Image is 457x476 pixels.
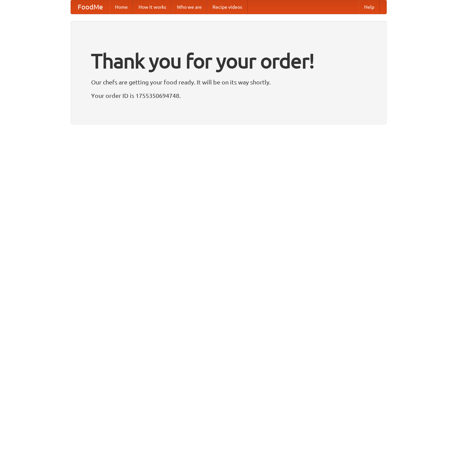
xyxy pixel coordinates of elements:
h1: Thank you for your order! [91,45,366,77]
p: Your order ID is 1755350694748. [91,90,366,101]
a: How it works [133,0,172,14]
a: Help [359,0,380,14]
a: Who we are [172,0,207,14]
a: Home [110,0,133,14]
p: Our chefs are getting your food ready. It will be on its way shortly. [91,77,366,87]
a: Recipe videos [207,0,247,14]
a: FoodMe [71,0,110,14]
